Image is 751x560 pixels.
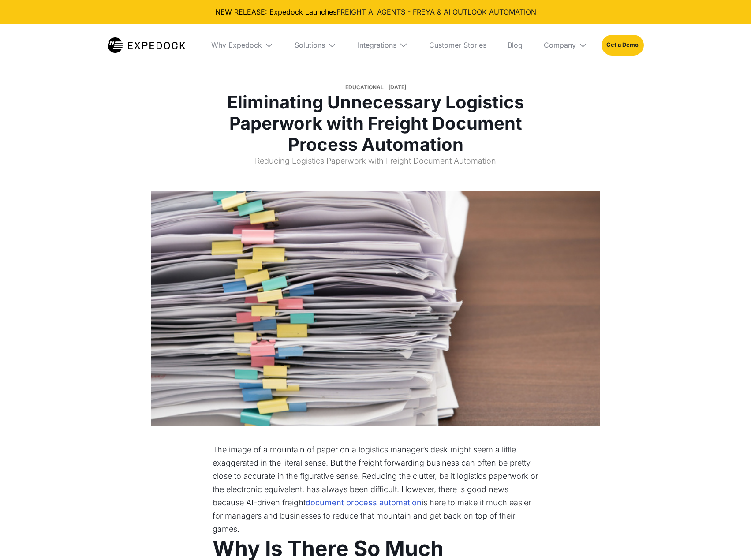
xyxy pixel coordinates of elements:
div: NEW RELEASE: Expedock Launches [7,7,744,17]
div: [DATE] [389,83,406,92]
p: Reducing Logistics Paperwork with Freight Document Automation [212,155,539,173]
h1: Eliminating Unnecessary Logistics Paperwork with Freight Document Process Automation [212,92,539,155]
div: Integrations [358,41,396,49]
a: Customer Stories [422,24,493,66]
a: Blog [501,24,530,66]
div: Educational [345,83,384,92]
iframe: Chat Widget [707,518,751,560]
div: Integrations [351,24,415,66]
a: document process automation [306,496,422,509]
div: Why Expedock [211,41,262,49]
a: Get a Demo [602,35,643,55]
div: Solutions [295,41,325,49]
div: Why Expedock [204,24,280,66]
p: The image of a mountain of paper on a logistics manager’s desk might seem a little exaggerated in... [213,443,539,536]
div: Solutions [288,24,344,66]
div: Company [544,41,576,49]
a: FREIGHT AI AGENTS - FREYA & AI OUTLOOK AUTOMATION [336,7,536,16]
div: Company [537,24,594,66]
